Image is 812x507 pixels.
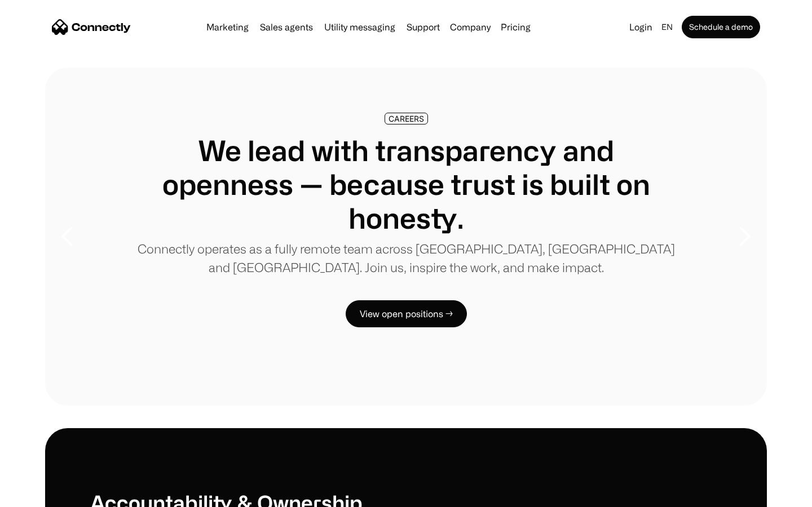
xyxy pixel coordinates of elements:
a: Utility messaging [320,23,400,32]
div: CAREERS [389,114,424,123]
a: Schedule a demo [682,16,760,38]
ul: Language list [23,487,68,503]
aside: Language selected: English [11,486,68,503]
a: Sales agents [255,23,317,32]
p: Connectly operates as a fully remote team across [GEOGRAPHIC_DATA], [GEOGRAPHIC_DATA] and [GEOGRA... [135,239,677,277]
div: Company [450,19,491,35]
div: en [661,19,673,35]
a: Login [625,19,657,35]
a: Pricing [496,23,535,32]
a: Marketing [202,23,253,32]
a: Support [402,23,444,32]
h1: We lead with transparency and openness — because trust is built on honesty. [135,134,677,235]
a: View open positions → [346,300,467,327]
